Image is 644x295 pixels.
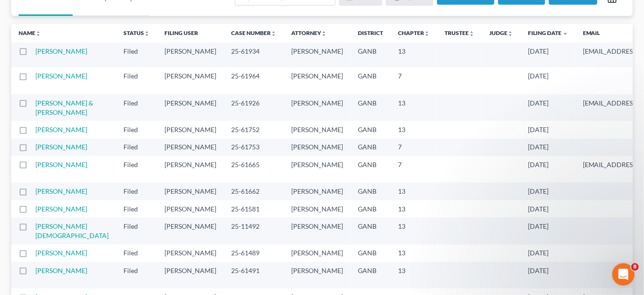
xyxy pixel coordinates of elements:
[284,218,350,244] td: [PERSON_NAME]
[489,29,513,36] a: Judgeunfold_more
[391,200,437,218] td: 13
[350,94,391,121] td: GANB
[284,139,350,156] td: [PERSON_NAME]
[350,245,391,262] td: GANB
[35,47,87,55] a: [PERSON_NAME]
[35,143,87,151] a: [PERSON_NAME]
[284,94,350,121] td: [PERSON_NAME]
[521,42,575,67] td: [DATE]
[507,31,513,36] i: unfold_more
[521,67,575,94] td: [DATE]
[116,218,157,244] td: Filed
[116,94,157,121] td: Filed
[391,67,437,94] td: 7
[157,183,224,200] td: [PERSON_NAME]
[391,42,437,67] td: 13
[350,121,391,138] td: GANB
[116,262,157,288] td: Filed
[231,29,276,36] a: Case Numberunfold_more
[350,67,391,94] td: GANB
[116,200,157,218] td: Filed
[424,31,430,36] i: unfold_more
[391,183,437,200] td: 13
[224,156,284,183] td: 25-61665
[35,267,87,274] a: [PERSON_NAME]
[224,262,284,288] td: 25-61491
[116,245,157,262] td: Filed
[157,156,224,183] td: [PERSON_NAME]
[521,183,575,200] td: [DATE]
[157,24,224,42] th: Filing User
[391,156,437,183] td: 7
[284,156,350,183] td: [PERSON_NAME]
[521,218,575,244] td: [DATE]
[521,156,575,183] td: [DATE]
[350,183,391,200] td: GANB
[350,24,391,42] th: District
[350,218,391,244] td: GANB
[157,262,224,288] td: [PERSON_NAME]
[284,262,350,288] td: [PERSON_NAME]
[391,121,437,138] td: 13
[284,67,350,94] td: [PERSON_NAME]
[35,161,87,169] a: [PERSON_NAME]
[35,126,87,133] a: [PERSON_NAME]
[144,31,150,36] i: unfold_more
[612,263,635,286] iframe: Intercom live chat
[224,139,284,156] td: 25-61753
[157,139,224,156] td: [PERSON_NAME]
[521,121,575,138] td: [DATE]
[391,245,437,262] td: 13
[157,200,224,218] td: [PERSON_NAME]
[391,94,437,121] td: 13
[398,29,430,36] a: Chapterunfold_more
[391,139,437,156] td: 7
[271,31,276,36] i: unfold_more
[116,121,157,138] td: Filed
[631,263,639,271] span: 8
[35,222,109,239] a: [PERSON_NAME][DEMOGRAPHIC_DATA]
[224,42,284,67] td: 25-61934
[284,183,350,200] td: [PERSON_NAME]
[521,245,575,262] td: [DATE]
[321,31,327,36] i: unfold_more
[157,42,224,67] td: [PERSON_NAME]
[521,262,575,288] td: [DATE]
[116,156,157,183] td: Filed
[157,218,224,244] td: [PERSON_NAME]
[528,29,568,36] a: Filing Date expand_more
[116,67,157,94] td: Filed
[350,200,391,218] td: GANB
[350,42,391,67] td: GANB
[35,99,93,116] a: [PERSON_NAME] & [PERSON_NAME]
[116,42,157,67] td: Filed
[391,262,437,288] td: 13
[35,72,87,80] a: [PERSON_NAME]
[35,249,87,257] a: [PERSON_NAME]
[35,31,41,36] i: unfold_more
[157,67,224,94] td: [PERSON_NAME]
[521,200,575,218] td: [DATE]
[35,187,87,195] a: [PERSON_NAME]
[469,31,474,36] i: unfold_more
[224,218,284,244] td: 25-11492
[157,245,224,262] td: [PERSON_NAME]
[116,139,157,156] td: Filed
[350,262,391,288] td: GANB
[445,29,474,36] a: Trusteeunfold_more
[521,94,575,121] td: [DATE]
[291,29,327,36] a: Attorneyunfold_more
[19,29,41,36] a: Nameunfold_more
[157,121,224,138] td: [PERSON_NAME]
[35,205,87,213] a: [PERSON_NAME]
[224,200,284,218] td: 25-61581
[224,245,284,262] td: 25-61489
[562,31,568,36] i: expand_more
[350,156,391,183] td: GANB
[284,42,350,67] td: [PERSON_NAME]
[350,139,391,156] td: GANB
[284,245,350,262] td: [PERSON_NAME]
[521,139,575,156] td: [DATE]
[224,67,284,94] td: 25-61964
[284,200,350,218] td: [PERSON_NAME]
